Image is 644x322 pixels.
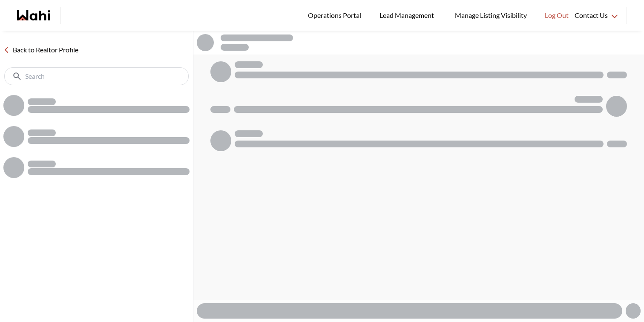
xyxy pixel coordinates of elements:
span: Log Out [545,10,569,21]
span: Operations Portal [308,10,364,21]
span: Lead Management [379,10,437,21]
input: Search [25,72,170,80]
span: Manage Listing Visibility [452,10,529,21]
a: Wahi homepage [17,10,50,20]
